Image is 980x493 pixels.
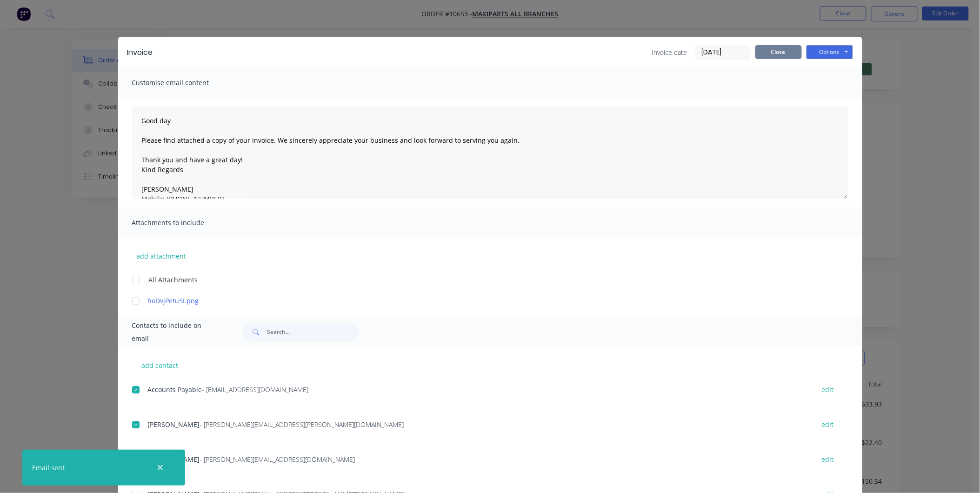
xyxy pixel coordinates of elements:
div: Email sent [32,463,65,473]
span: [PERSON_NAME] [148,420,200,429]
button: edit [816,453,840,466]
textarea: Good day Please find attached a copy of your invoice. We sincerely appreciate your business and l... [132,106,848,199]
span: - [PERSON_NAME][EMAIL_ADDRESS][DOMAIN_NAME] [200,455,355,464]
span: Customise email content [132,76,234,89]
button: Options [807,45,853,59]
span: Contacts to include on email [132,319,220,345]
span: Accounts Payable [148,385,202,394]
button: add attachment [132,249,191,263]
button: Close [755,45,802,59]
span: All Attachments [149,275,198,285]
button: add contact [132,358,188,372]
div: Invoice [127,47,153,58]
span: - [PERSON_NAME][EMAIL_ADDRESS][PERSON_NAME][DOMAIN_NAME] [200,420,404,429]
span: Attachments to include [132,216,234,229]
span: - [EMAIL_ADDRESS][DOMAIN_NAME] [202,385,309,394]
input: Search... [267,323,359,341]
span: Invoice date [652,47,687,57]
button: edit [816,418,840,431]
a: hoDvjPetu5I.png [148,296,805,306]
button: edit [816,383,840,396]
